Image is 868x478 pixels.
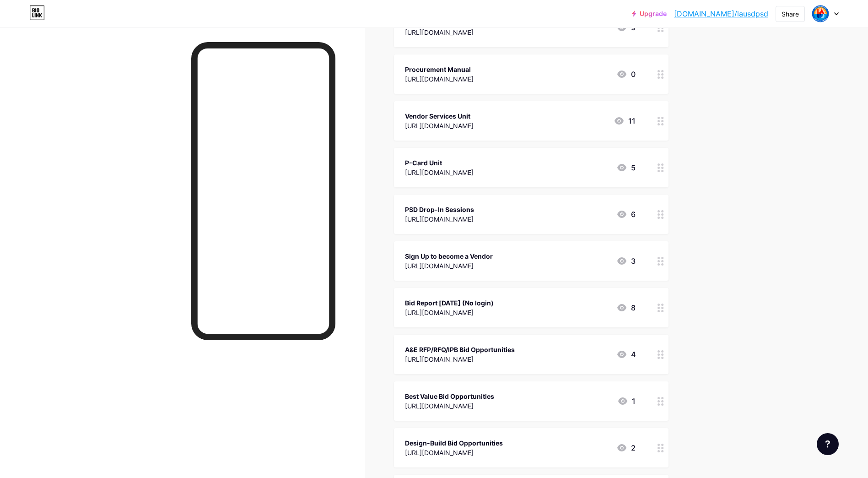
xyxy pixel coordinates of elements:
a: [DOMAIN_NAME]/lausdpsd [674,8,768,19]
div: [URL][DOMAIN_NAME] [405,261,493,271]
div: Vendor Services Unit [405,111,474,121]
div: 1 [617,396,636,407]
div: PSD Drop-In Sessions [405,205,474,214]
div: Procurement Manual [405,65,474,74]
div: Design-Build Bid Opportunities [405,438,503,448]
a: Upgrade [632,10,667,17]
div: [URL][DOMAIN_NAME] [405,354,515,364]
div: 3 [616,255,636,266]
div: [URL][DOMAIN_NAME] [405,401,494,411]
div: [URL][DOMAIN_NAME] [405,448,503,457]
div: [URL][DOMAIN_NAME] [405,27,508,37]
div: 5 [616,162,636,173]
div: A&E RFP/RFQ/IPB Bid Opportunities [405,345,515,354]
div: 6 [616,209,636,220]
div: [URL][DOMAIN_NAME] [405,168,474,177]
div: P-Card Unit [405,158,474,168]
div: [URL][DOMAIN_NAME] [405,74,474,84]
div: [URL][DOMAIN_NAME] [405,214,474,224]
div: [URL][DOMAIN_NAME] [405,121,474,130]
div: Bid Report [DATE] (No login) [405,298,494,308]
div: Share [782,9,799,19]
div: [URL][DOMAIN_NAME] [405,308,494,317]
div: 2 [616,442,636,453]
div: 8 [616,302,636,313]
div: Sign Up to become a Vendor [405,251,493,261]
div: 4 [616,349,636,360]
div: 0 [616,69,636,80]
img: lausdpsd [812,5,829,22]
div: 11 [614,115,636,126]
div: Best Value Bid Opportunities [405,391,494,401]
